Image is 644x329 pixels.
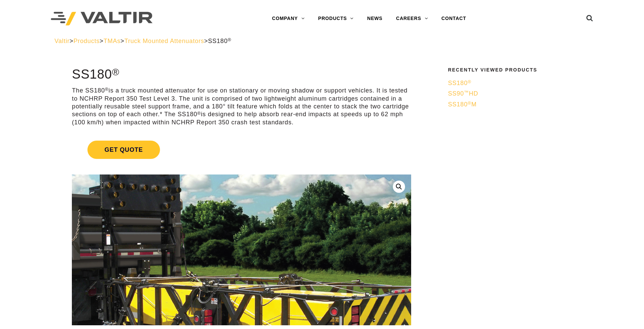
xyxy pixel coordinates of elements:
[265,12,311,25] a: COMPANY
[435,12,473,25] a: CONTACT
[72,87,411,126] p: The SS180 is a truck mounted attenuator for use on stationary or moving shadow or support vehicle...
[55,38,69,44] a: Valtir
[55,37,589,45] div: > > > >
[228,37,232,42] sup: ®
[74,38,100,44] a: Products
[448,79,585,87] a: SS180®
[72,132,411,167] a: Get Quote
[464,90,469,95] sup: ™
[72,67,411,82] h1: SS180
[197,111,201,116] sup: ®
[208,38,232,44] span: SS180
[448,80,471,86] span: SS180
[389,12,435,25] a: CAREERS
[105,87,109,92] sup: ®
[448,90,585,98] a: SS90™HD
[448,101,477,108] span: SS180 M
[448,90,478,97] span: SS90 HD
[360,12,389,25] a: NEWS
[468,101,471,106] sup: ®
[87,141,160,159] span: Get Quote
[448,101,585,108] a: SS180®M
[112,66,119,77] sup: ®
[468,79,471,84] sup: ®
[103,38,120,44] a: TMAs
[311,12,361,25] a: PRODUCTS
[124,38,204,44] a: Truck Mounted Attenuators
[448,67,585,73] h2: Recently Viewed Products
[51,12,153,26] img: Valtir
